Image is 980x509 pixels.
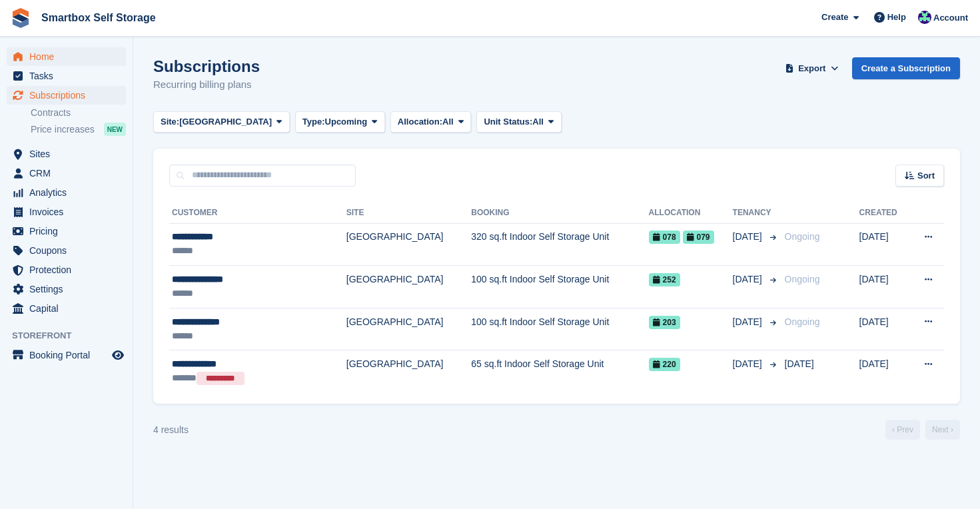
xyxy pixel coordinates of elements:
[471,350,648,393] td: 65 sq.ft Indoor Self Storage Unit
[161,115,179,129] span: Site:
[7,280,126,298] a: menu
[925,420,960,440] a: Next
[169,203,346,224] th: Customer
[153,111,290,133] button: Site: [GEOGRAPHIC_DATA]
[7,241,126,260] a: menu
[390,111,472,133] button: Allocation: All
[7,222,126,241] a: menu
[733,230,765,244] span: [DATE]
[885,420,920,440] a: Previous
[110,347,126,363] a: Preview store
[346,223,471,266] td: [GEOGRAPHIC_DATA]
[179,115,272,129] span: [GEOGRAPHIC_DATA]
[471,203,648,224] th: Booking
[7,346,126,364] a: menu
[7,183,126,202] a: menu
[649,231,680,244] span: 078
[887,11,906,24] span: Help
[933,11,968,25] span: Account
[29,260,109,279] span: Protection
[649,203,733,224] th: Allocation
[302,115,325,129] span: Type:
[733,315,765,329] span: [DATE]
[859,203,908,224] th: Created
[295,111,385,133] button: Type: Upcoming
[29,145,109,163] span: Sites
[783,57,841,79] button: Export
[29,280,109,298] span: Settings
[798,62,825,75] span: Export
[471,266,648,308] td: 100 sq.ft Indoor Self Storage Unit
[29,222,109,241] span: Pricing
[917,169,935,183] span: Sort
[733,357,765,371] span: [DATE]
[821,11,848,24] span: Create
[7,86,126,105] a: menu
[153,57,260,75] h1: Subscriptions
[471,223,648,266] td: 320 sq.ft Indoor Self Storage Unit
[785,274,820,284] span: Ongoing
[346,350,471,393] td: [GEOGRAPHIC_DATA]
[7,260,126,279] a: menu
[31,123,95,136] span: Price increases
[36,7,161,29] a: Smartbox Self Storage
[484,115,532,129] span: Unit Status:
[649,316,680,329] span: 203
[7,203,126,221] a: menu
[733,203,779,224] th: Tenancy
[7,47,126,66] a: menu
[733,272,765,286] span: [DATE]
[785,231,820,242] span: Ongoing
[12,329,133,342] span: Storefront
[29,346,109,364] span: Booking Portal
[532,115,544,129] span: All
[852,57,960,79] a: Create a Subscription
[7,67,126,85] a: menu
[7,299,126,318] a: menu
[11,8,31,28] img: stora-icon-8386f47178a22dfd0bd8f6a31ec36ba5ce8667c1dd55bd0f319d3a0aa187defe.svg
[649,273,680,286] span: 252
[476,111,561,133] button: Unit Status: All
[785,358,814,369] span: [DATE]
[29,241,109,260] span: Coupons
[859,266,908,308] td: [DATE]
[153,77,260,93] p: Recurring billing plans
[683,231,714,244] span: 079
[785,316,820,327] span: Ongoing
[442,115,454,129] span: All
[31,122,126,137] a: Price increases NEW
[7,164,126,183] a: menu
[325,115,368,129] span: Upcoming
[918,11,931,24] img: Roger Canham
[883,420,963,440] nav: Page
[29,47,109,66] span: Home
[29,86,109,105] span: Subscriptions
[649,358,680,371] span: 220
[153,423,189,437] div: 4 results
[29,164,109,183] span: CRM
[104,123,126,136] div: NEW
[859,223,908,266] td: [DATE]
[398,115,442,129] span: Allocation:
[859,308,908,350] td: [DATE]
[29,183,109,202] span: Analytics
[31,107,126,119] a: Contracts
[346,308,471,350] td: [GEOGRAPHIC_DATA]
[346,203,471,224] th: Site
[7,145,126,163] a: menu
[471,308,648,350] td: 100 sq.ft Indoor Self Storage Unit
[29,203,109,221] span: Invoices
[29,67,109,85] span: Tasks
[29,299,109,318] span: Capital
[859,350,908,393] td: [DATE]
[346,266,471,308] td: [GEOGRAPHIC_DATA]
